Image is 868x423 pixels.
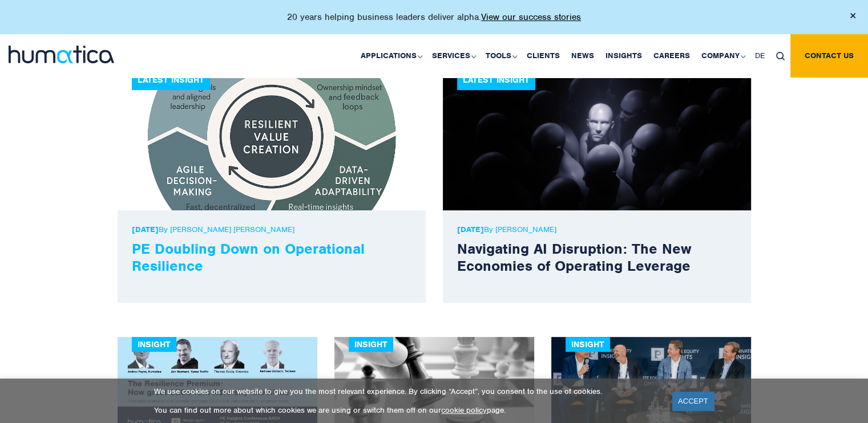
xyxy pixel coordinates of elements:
a: DE [749,34,770,78]
p: You can find out more about which cookies we are using or switch them off on our page. [154,405,658,415]
span: DE [755,51,765,60]
strong: [DATE] [457,225,484,234]
div: Insight [349,337,393,352]
a: PE Doubling Down on Operational Resilience [132,239,365,275]
a: cookie policy [441,405,487,415]
p: We use cookies on our website to give you the most relevant experience. By clicking “Accept”, you... [154,387,658,396]
p: By [PERSON_NAME] [PERSON_NAME] [132,225,411,234]
a: ACCEPT [672,392,714,410]
a: Careers [648,34,696,78]
a: Company [696,34,749,78]
a: Navigating AI Disruption: The New Economies of Operating Leverage [457,239,692,275]
a: Tools [480,34,521,78]
img: news1 [443,70,751,210]
p: By [PERSON_NAME] [457,225,737,234]
div: Insight [132,337,176,352]
a: View our success stories [481,11,581,23]
div: Latest Insight [457,70,535,90]
a: Insights [600,34,648,78]
div: Insight [566,337,610,352]
div: Latest Insight [132,70,210,90]
p: 20 years helping business leaders deliver alpha. [287,11,581,23]
a: Applications [355,34,426,78]
a: News [566,34,600,78]
img: search_icon [776,52,785,60]
img: logo [9,46,114,63]
a: Clients [521,34,566,78]
strong: [DATE] [132,225,159,234]
a: Contact us [790,34,868,78]
a: Services [426,34,480,78]
img: news1 [118,70,426,210]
